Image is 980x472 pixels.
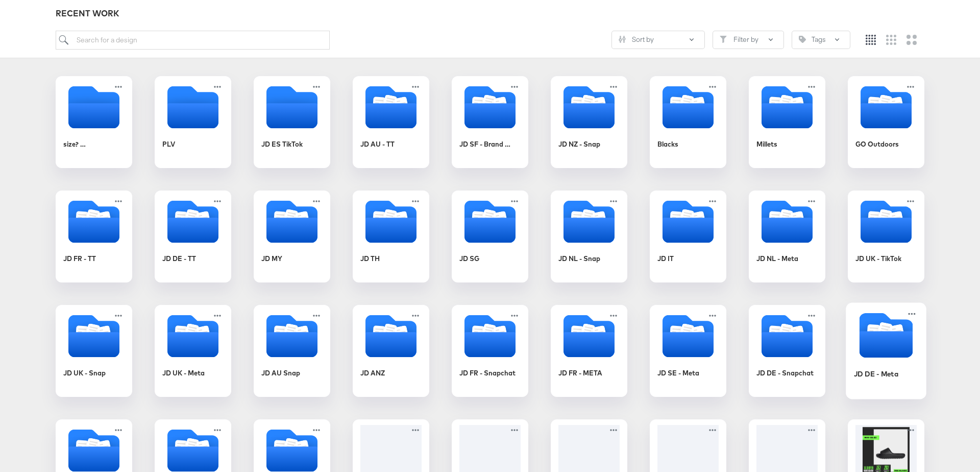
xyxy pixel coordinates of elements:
[558,254,600,264] div: JD NL - Snap
[749,191,825,282] div: JD NL - Meta
[558,139,600,149] div: JD NZ - Snap
[162,139,175,149] div: PLV
[749,305,825,397] div: JD DE - Snapchat
[657,368,699,378] div: JD SE - Meta
[167,311,218,362] svg: Folder
[459,368,516,378] div: JD FR - Snapchat
[848,191,924,282] div: JD UK - TikTok
[56,8,924,19] div: RECENT WORK
[563,82,615,133] svg: Folder
[452,305,528,397] div: JD FR - Snapchat
[861,82,912,133] svg: Folder
[365,196,416,247] svg: Folder
[261,368,300,378] div: JD AU Snap
[866,35,876,45] svg: Small grid
[720,36,727,43] svg: Filter
[886,35,896,45] svg: Medium grid
[56,191,132,282] div: JD FR - TT
[63,139,125,149] div: size? [GEOGRAPHIC_DATA] - BAU
[452,76,528,168] div: JD SF - Brand Overlay
[906,35,917,45] svg: Large grid
[762,311,813,362] svg: Folder
[167,196,218,247] svg: Folder
[854,369,898,379] div: JD DE - Meta
[762,196,813,247] svg: Folder
[799,36,806,43] svg: Tag
[657,254,674,264] div: JD IT
[860,309,913,362] svg: Folder
[611,31,705,49] button: SlidersSort by
[855,139,899,149] div: GO Outdoors
[452,191,528,282] div: JD SG
[266,311,317,362] svg: Folder
[846,302,926,399] div: JD DE - Meta
[459,254,479,264] div: JD SG
[464,82,516,133] svg: Folder
[464,311,516,362] svg: Folder
[663,311,714,362] svg: Folder
[756,254,798,264] div: JD NL - Meta
[353,305,429,397] div: JD ANZ
[861,196,912,247] svg: Folder
[663,196,714,247] svg: Folder
[68,196,119,247] svg: Folder
[360,254,380,264] div: JD TH
[254,305,330,397] div: JD AU Snap
[619,36,626,43] svg: Sliders
[650,305,726,397] div: JD SE - Meta
[155,305,231,397] div: JD UK - Meta
[762,82,813,133] svg: Folder
[657,139,678,149] div: Blacks
[551,305,627,397] div: JD FR - META
[353,76,429,168] div: JD AU - TT
[56,305,132,397] div: JD UK - Snap
[167,82,218,133] svg: Empty folder
[650,76,726,168] div: Blacks
[261,139,303,149] div: JD ES TikTok
[360,139,395,149] div: JD AU - TT
[365,82,416,133] svg: Folder
[56,76,132,168] div: size? [GEOGRAPHIC_DATA] - BAU
[56,31,330,50] input: Search for a design
[162,254,196,264] div: JD DE - TT
[254,76,330,168] div: JD ES TikTok
[650,191,726,282] div: JD IT
[459,139,521,149] div: JD SF - Brand Overlay
[365,311,416,362] svg: Folder
[563,311,615,362] svg: Folder
[663,82,714,133] svg: Folder
[261,254,282,264] div: JD MY
[464,196,516,247] svg: Folder
[848,76,924,168] div: GO Outdoors
[68,82,119,133] svg: Empty folder
[360,368,385,378] div: JD ANZ
[266,82,317,133] svg: Empty folder
[68,311,119,362] svg: Folder
[551,191,627,282] div: JD NL - Snap
[254,191,330,282] div: JD MY
[155,191,231,282] div: JD DE - TT
[353,191,429,282] div: JD TH
[551,76,627,168] div: JD NZ - Snap
[63,254,96,264] div: JD FR - TT
[162,368,205,378] div: JD UK - Meta
[63,368,106,378] div: JD UK - Snap
[756,139,777,149] div: Millets
[563,196,615,247] svg: Folder
[756,368,814,378] div: JD DE - Snapchat
[855,254,901,264] div: JD UK - TikTok
[713,31,784,49] button: FilterFilter by
[155,76,231,168] div: PLV
[558,368,602,378] div: JD FR - META
[792,31,850,49] button: TagTags
[749,76,825,168] div: Millets
[266,196,317,247] svg: Folder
